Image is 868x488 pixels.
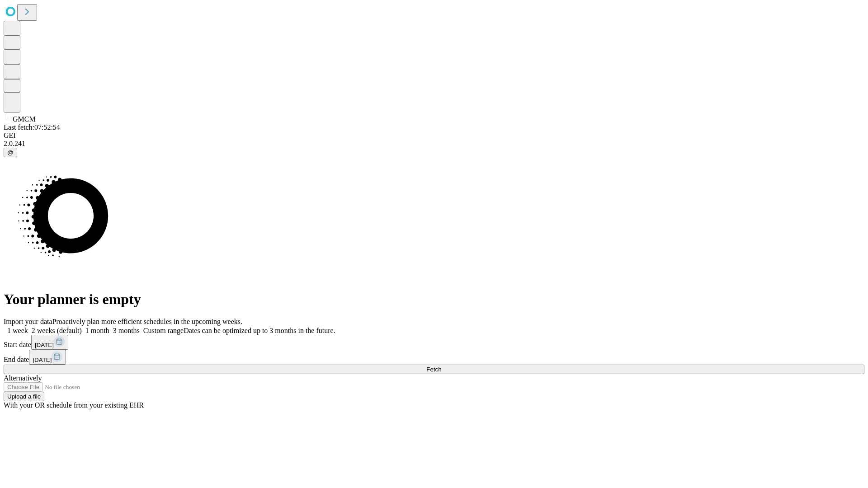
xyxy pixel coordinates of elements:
[4,365,864,374] button: Fetch
[4,318,52,325] span: Import your data
[33,357,52,363] span: [DATE]
[184,327,335,334] span: Dates can be optimized up to 3 months in the future.
[4,123,60,131] span: Last fetch: 07:52:54
[32,327,82,334] span: 2 weeks (default)
[113,327,140,334] span: 3 months
[4,401,144,409] span: With your OR schedule from your existing EHR
[35,342,54,348] span: [DATE]
[85,327,109,334] span: 1 month
[13,115,36,123] span: GMCM
[4,291,864,308] h1: Your planner is empty
[4,140,864,148] div: 2.0.241
[4,148,17,157] button: @
[4,392,44,401] button: Upload a file
[4,374,42,382] span: Alternatively
[426,366,441,373] span: Fetch
[7,149,14,156] span: @
[4,350,864,365] div: End date
[7,327,28,334] span: 1 week
[52,318,242,325] span: Proactively plan more efficient schedules in the upcoming weeks.
[31,335,68,350] button: [DATE]
[143,327,184,334] span: Custom range
[4,335,864,350] div: Start date
[4,131,864,140] div: GEI
[29,350,66,365] button: [DATE]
